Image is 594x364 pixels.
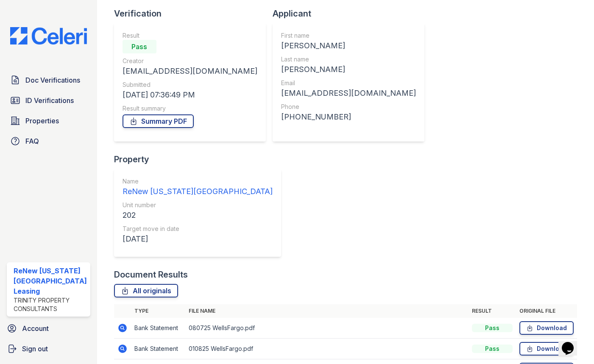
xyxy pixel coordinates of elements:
td: Bank Statement [131,339,185,359]
div: First name [281,31,416,40]
a: Doc Verifications [7,72,90,89]
iframe: chat widget [558,330,586,356]
div: [DATE] 07:36:49 PM [123,89,257,101]
div: ReNew [US_STATE][GEOGRAPHIC_DATA] Leasing [14,266,87,296]
div: Email [281,79,416,87]
div: Pass [472,345,513,353]
a: Properties [7,112,90,129]
div: Property [114,153,288,165]
a: FAQ [7,133,90,150]
th: Type [131,304,185,318]
div: [PERSON_NAME] [281,64,416,75]
div: Pass [123,40,156,53]
td: 080725 WellsFargo.pdf [185,318,469,339]
div: Result summary [123,104,257,113]
img: CE_Logo_Blue-a8612792a0a2168367f1c8372b55b34899dd931a85d93a1a3d3e32e68fde9ad4.png [3,27,94,44]
a: Download [519,321,574,335]
div: ReNew [US_STATE][GEOGRAPHIC_DATA] [123,186,273,197]
a: Name ReNew [US_STATE][GEOGRAPHIC_DATA] [123,177,273,197]
div: 202 [123,209,273,221]
span: Sign out [22,344,48,354]
div: Last name [281,55,416,64]
a: ID Verifications [7,92,90,109]
div: [EMAIL_ADDRESS][DOMAIN_NAME] [123,65,257,77]
div: [PHONE_NUMBER] [281,111,416,123]
span: Account [22,323,49,333]
a: Account [3,320,94,337]
div: Unit number [123,201,273,209]
div: Target move in date [123,225,273,233]
div: Creator [123,57,257,65]
div: Name [123,177,273,186]
span: FAQ [25,136,39,146]
th: Original file [516,304,577,318]
div: [DATE] [123,233,273,245]
div: Pass [472,324,513,332]
span: Doc Verifications [25,75,80,85]
td: Bank Statement [131,318,185,339]
span: Properties [25,116,59,126]
div: [EMAIL_ADDRESS][DOMAIN_NAME] [281,87,416,99]
td: 010825 WellsFargo.pdf [185,339,469,359]
a: Download [519,342,574,356]
th: Result [469,304,516,318]
a: All originals [114,284,178,297]
div: Result [123,31,257,40]
span: ID Verifications [25,95,74,106]
a: Summary PDF [123,114,194,128]
div: Verification [114,8,273,19]
div: [PERSON_NAME] [281,40,416,52]
div: Applicant [273,8,431,19]
th: File name [185,304,469,318]
div: Submitted [123,81,257,89]
div: Phone [281,103,416,111]
div: Trinity Property Consultants [14,296,87,313]
div: Document Results [114,269,188,281]
a: Sign out [3,340,94,357]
